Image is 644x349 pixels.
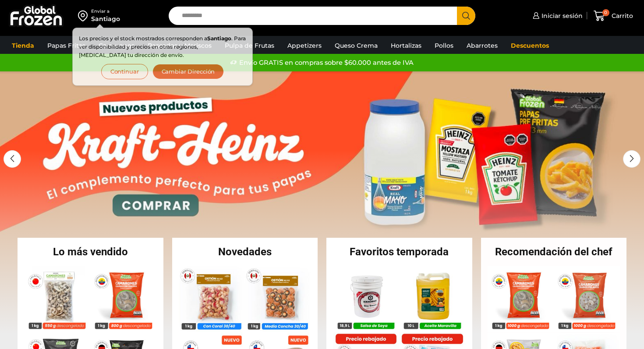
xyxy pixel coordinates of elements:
[602,9,609,16] span: 0
[326,247,472,257] h2: Favoritos temporada
[609,11,633,20] span: Carrito
[506,37,553,54] a: Descuentos
[330,37,382,54] a: Queso Crema
[531,7,583,25] a: Iniciar sesión
[7,37,39,54] a: Tienda
[481,247,627,257] h2: Recomendación del chef
[386,37,426,54] a: Hortalizas
[101,64,148,79] button: Continuar
[91,14,120,23] div: Santiago
[462,37,502,54] a: Abarrotes
[623,150,640,168] div: Next slide
[4,150,21,168] div: Previous slide
[539,11,583,20] span: Iniciar sesión
[283,37,326,54] a: Appetizers
[457,7,475,25] button: Search button
[43,37,90,54] a: Papas Fritas
[152,64,224,79] button: Cambiar Dirección
[172,247,318,257] h2: Novedades
[78,8,91,23] img: address-field-icon.svg
[430,37,458,54] a: Pollos
[91,8,120,14] div: Enviar a
[18,247,163,257] h2: Lo más vendido
[591,6,635,26] a: 0 Carrito
[207,35,231,42] strong: Santiago
[79,34,246,60] p: Los precios y el stock mostrados corresponden a . Para ver disponibilidad y precios en otras regi...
